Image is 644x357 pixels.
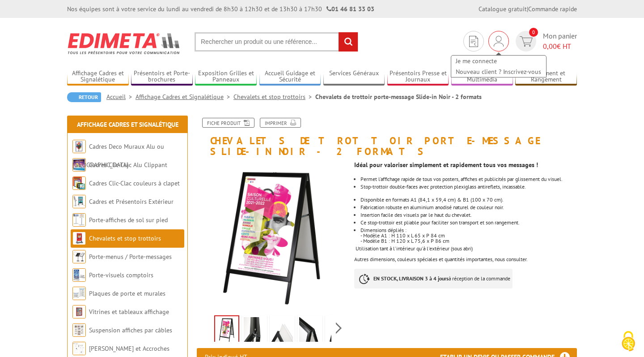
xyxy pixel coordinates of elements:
[335,321,343,335] span: Next
[354,269,513,288] p: à réception de la commande
[260,118,301,128] a: Imprimer
[479,4,577,13] div: |
[360,212,577,218] li: Insertion facile des visuels par le haut du chevalet.
[520,36,533,47] img: devis rapide
[233,93,315,101] a: Chevalets et stop trottoirs
[89,179,180,187] a: Cadres Clic-Clac couleurs à clapet
[451,56,546,66] a: Je me connecte
[67,4,374,13] div: Nos équipes sont à votre service du lundi au vendredi de 8h30 à 12h30 et de 13h30 à 17h30
[327,317,348,345] img: 215370_chevalet_trottoir_slide-in_1.jpg
[617,330,640,353] img: Cookies (fenêtre modale)
[451,66,546,77] a: Nouveau client ? Inscrivez-vous
[387,69,449,84] a: Présentoirs Presse et Journaux
[72,268,86,282] img: Porte-visuels comptoirs
[202,118,254,128] a: Fiche produit
[72,250,86,263] img: Porte-menus / Porte-messages
[89,234,161,242] a: Chevalets et stop trottoirs
[72,213,86,227] img: Porte-affiches de sol sur pied
[360,176,577,182] li: Permet l’affichage rapide de tous vos posters, affiches et publicités par glissement du visuel.
[299,317,321,345] img: 215370_chevalet_trottoir_slide-in_2.jpg
[360,205,577,210] li: Fabrication robuste en aluminium anodisé naturel de couleur noir.
[356,245,473,252] span: Utilisation tant à l'intérieur qu'à l'extérieur (sous abri)
[360,184,577,189] p: Stop-trottoir double-faces avec protection plexiglass antireflets, incassable.
[72,195,86,208] img: Cadres et Présentoirs Extérieur
[72,142,164,169] a: Cadres Deco Muraux Alu ou [GEOGRAPHIC_DATA]
[89,271,153,279] a: Porte-visuels comptoirs
[479,5,527,13] a: Catalogue gratuit
[354,161,538,169] strong: Idéal pour valoriser simplement et rapidement tous vos messages !
[494,36,504,47] img: devis rapide
[195,32,358,52] input: Rechercher un produit ou une référence...
[197,161,347,312] img: 215370_chevalet_trottoir_slide-in_produit_1.jpg
[613,327,644,357] button: Cookies (fenêtre modale)
[513,31,577,52] a: devis rapide 0 Mon panier 0,00€ HT
[72,305,86,318] img: Vitrines et tableaux affichage
[323,69,385,84] a: Services Généraux
[244,317,265,345] img: 215370_chevalet_trottoir_slide-in_4.jpg
[89,308,169,316] a: Vitrines et tableaux affichage
[360,228,577,233] div: Dimensions dépliés :
[271,317,293,345] img: 215370_chevalet_trottoir_slide-in_3.jpg
[326,5,374,13] strong: 01 46 81 33 03
[360,233,577,238] div: - Modèle A1 : H 110 x L 65 x P 84 cm
[360,220,577,225] li: Ce stop-trottoir est pliable pour faciliter son transport et son rangement.
[89,326,172,334] a: Suspension affiches par câbles
[89,289,165,297] a: Plaques de porte et murales
[89,161,167,169] a: Cadres Clic-Clac Alu Clippant
[131,69,193,84] a: Présentoirs et Porte-brochures
[67,69,129,84] a: Affichage Cadres et Signalétique
[543,41,577,52] span: € HT
[190,118,584,157] h1: Chevalets de trottoir porte-message Slide-in Noir - 2 formats
[106,93,136,101] a: Accueil
[373,275,449,282] strong: EN STOCK, LIVRAISON 3 à 4 jours
[72,323,86,337] img: Suspension affiches par câbles
[72,232,86,245] img: Chevalets et stop trottoirs
[72,176,86,190] img: Cadres Clic-Clac couleurs à clapet
[259,69,321,84] a: Accueil Guidage et Sécurité
[67,92,101,102] a: Retour
[469,36,478,47] img: devis rapide
[89,198,174,206] a: Cadres et Présentoirs Extérieur
[72,287,86,300] img: Plaques de porte et murales
[488,31,509,52] div: Je me connecte Nouveau client ? Inscrivez-vous
[360,238,577,244] div: - Modèle B1 : H 120 x L 75,6 x P 86 cm
[77,120,178,129] a: Affichage Cadres et Signalétique
[67,27,181,60] img: Edimeta
[72,140,86,153] img: Cadres Deco Muraux Alu ou Bois
[543,42,557,51] span: 0,00
[195,69,257,84] a: Exposition Grilles et Panneaux
[543,31,577,52] span: Mon panier
[354,257,577,262] div: Autres dimensions, couleurs spéciales et quantités importantes, nous consulter.
[528,5,577,13] a: Commande rapide
[89,253,172,261] a: Porte-menus / Porte-messages
[136,93,233,101] a: Affichage Cadres et Signalétique
[315,92,482,101] li: Chevalets de trottoir porte-message Slide-in Noir - 2 formats
[339,32,358,52] input: rechercher
[89,216,168,224] a: Porte-affiches de sol sur pied
[72,342,86,355] img: Cimaises et Accroches tableaux
[529,28,538,37] span: 0
[215,316,238,344] img: 215370_chevalet_trottoir_slide-in_produit_1.jpg
[360,197,577,202] li: Disponible en formats A1 (84,1 x 59,4 cm) & B1 (100 x 70 cm).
